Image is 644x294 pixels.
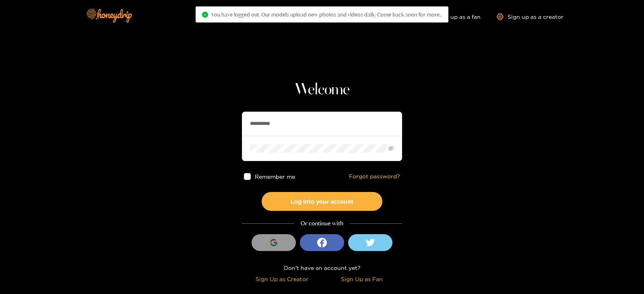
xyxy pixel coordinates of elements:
[202,12,208,18] span: check-circle
[388,146,394,151] span: eye-invisible
[242,263,402,272] div: Don't have an account yet?
[262,192,382,211] button: Log into your account
[349,173,400,180] a: Forgot password?
[242,219,402,228] div: Or continue with
[324,274,400,284] div: Sign Up as Fan
[497,13,563,20] a: Sign up as a creator
[244,274,320,284] div: Sign Up as Creator
[211,11,442,18] span: You have logged out. Our models upload new photos and videos daily. Come back soon for more..
[425,13,481,20] a: Sign up as a fan
[242,80,402,100] h1: Welcome
[255,174,295,180] span: Remember me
